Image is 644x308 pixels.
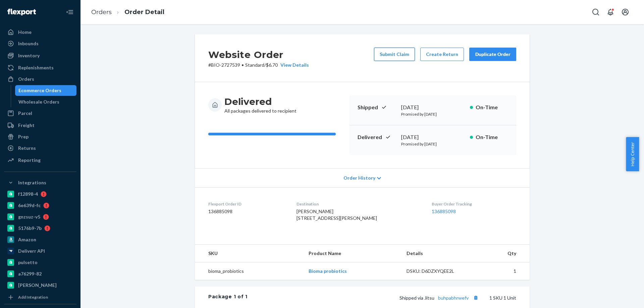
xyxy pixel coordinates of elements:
div: [PERSON_NAME] [18,282,57,289]
div: a76299-82 [18,270,42,277]
img: Flexport logo [7,9,36,15]
p: Delivered [358,133,396,141]
a: Ecommerce Orders [15,85,77,96]
div: Ecommerce Orders [18,87,61,94]
button: Create Return [420,48,464,61]
div: 6e639d-fc [18,202,41,209]
p: On-Time [476,133,508,141]
div: Package 1 of 1 [208,293,248,302]
button: Duplicate Order [469,48,516,61]
button: Help Center [626,137,639,171]
div: Inventory [18,52,40,59]
div: Duplicate Order [475,51,511,58]
div: Inbounds [18,40,39,47]
h3: Delivered [224,96,297,108]
div: Home [18,29,32,36]
a: 6e639d-fc [4,200,76,211]
a: a76299-82 [4,268,76,279]
div: Orders [18,76,34,82]
a: Bioma probiotics [309,268,347,274]
div: gnzsuz-v5 [18,213,40,220]
a: 136885098 [432,208,456,214]
a: Amazon [4,234,76,245]
div: Integrations [18,179,46,186]
a: gnzsuz-v5 [4,211,76,222]
a: Reporting [4,155,76,166]
span: • [241,62,244,68]
div: Wholesale Orders [18,99,59,105]
div: [DATE] [401,104,465,111]
th: Product Name [303,245,401,262]
button: Copy tracking number [471,293,480,302]
dt: Buyer Order Tracking [432,201,516,207]
div: All packages delivered to recipient [224,96,297,114]
button: Open notifications [604,5,617,19]
div: Reporting [18,157,41,164]
th: Details [401,245,475,262]
a: Home [4,27,76,38]
a: [PERSON_NAME] [4,280,76,291]
div: 5176b9-7b [18,225,42,232]
a: Prep [4,131,76,142]
a: pulsetto [4,257,76,268]
a: Freight [4,120,76,131]
div: Parcel [18,110,32,117]
p: Promised by [DATE] [401,141,465,147]
div: pulsetto [18,259,38,266]
div: Add Integration [18,294,48,300]
dt: Flexport Order ID [208,201,286,207]
td: bioma_probiotics [195,262,303,280]
a: buhpabhrwefv [438,295,469,301]
a: 5176b9-7b [4,223,76,234]
a: Parcel [4,108,76,119]
div: Freight [18,122,35,129]
div: Returns [18,145,36,151]
p: Shipped [358,104,396,111]
a: Inbounds [4,38,76,49]
span: Order History [343,175,375,181]
div: DSKU: D6DZXYQEE2L [407,268,470,274]
div: 1 SKU 1 Unit [248,293,516,302]
div: Amazon [18,236,36,243]
a: Replenishments [4,62,76,73]
div: f12898-4 [18,191,38,197]
a: Add Integration [4,293,76,301]
div: Prep [18,133,29,140]
button: Integrations [4,177,76,188]
a: Orders [4,74,76,84]
div: [DATE] [401,133,465,141]
a: Order Detail [124,8,164,16]
dd: 136885098 [208,208,286,215]
a: Deliverr API [4,246,76,256]
button: Open Search Box [589,5,602,19]
a: Returns [4,143,76,153]
p: On-Time [476,104,508,111]
a: Inventory [4,50,76,61]
th: SKU [195,245,303,262]
h2: Website Order [208,48,309,62]
a: f12898-4 [4,189,76,199]
div: Deliverr API [18,248,45,254]
span: Standard [245,62,264,68]
td: 1 [475,262,530,280]
p: # BIO-2727539 / $6.70 [208,62,309,68]
span: Shipped via Jitsu [399,295,480,301]
ol: breadcrumbs [86,2,170,22]
div: Replenishments [18,64,54,71]
button: Submit Claim [374,48,415,61]
dt: Destination [297,201,421,207]
a: Wholesale Orders [15,97,77,107]
button: Open account menu [619,5,632,19]
p: Promised by [DATE] [401,111,465,117]
th: Qty [475,245,530,262]
a: Orders [91,8,112,16]
button: Close Navigation [63,5,76,19]
button: View Details [278,62,309,68]
span: [PERSON_NAME] [STREET_ADDRESS][PERSON_NAME] [297,208,377,221]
